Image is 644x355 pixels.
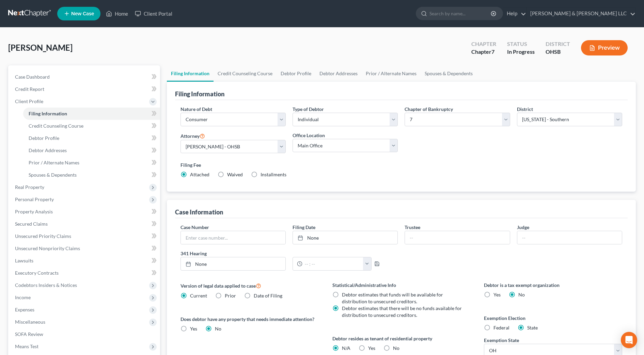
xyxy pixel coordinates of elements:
[10,71,160,83] a: Case Dashboard
[342,305,462,318] span: Debtor estimates that there will be no funds available for distribution to unsecured creditors.
[546,48,570,56] div: OHSB
[10,242,160,255] a: Unsecured Nonpriority Claims
[302,257,363,270] input: -- : --
[15,98,43,104] span: Client Profile
[332,335,471,342] label: Debtor resides as tenant of residential property
[15,319,45,325] span: Miscellaneous
[581,40,628,55] button: Preview
[405,106,453,113] label: Chapter of Bankruptcy
[484,281,622,289] label: Debtor is a tax exempt organization
[181,257,285,270] a: None
[362,65,421,82] a: Prior / Alternate Names
[8,43,73,52] span: [PERSON_NAME]
[23,120,160,132] a: Credit Counseling Course
[471,48,496,56] div: Chapter
[167,65,214,82] a: Filing Information
[527,325,538,330] span: State
[342,345,350,351] span: N/A
[23,157,160,169] a: Prior / Alternate Names
[29,123,83,129] span: Credit Counseling Course
[293,106,324,113] label: Type of Debtor
[484,314,622,322] label: Exemption Election
[517,106,533,113] label: District
[342,292,443,304] span: Debtor estimates that funds will be available for distribution to unsecured creditors.
[29,135,59,141] span: Debtor Profile
[103,7,131,20] a: Home
[518,292,525,297] span: No
[15,258,33,263] span: Lawsuits
[10,83,160,95] a: Credit Report
[507,40,535,48] div: Status
[177,250,402,257] label: 341 Hearing
[227,172,243,177] span: Waived
[15,221,48,227] span: Secured Claims
[10,255,160,267] a: Lawsuits
[71,11,94,16] span: New Case
[181,231,285,244] input: Enter case number...
[29,172,77,178] span: Spouses & Dependents
[261,172,286,177] span: Installments
[517,231,622,244] input: --
[10,230,160,242] a: Unsecured Priority Claims
[493,325,509,330] span: Federal
[23,169,160,181] a: Spouses & Dependents
[23,108,160,120] a: Filing Information
[507,48,535,56] div: In Progress
[29,111,67,116] span: Filing Information
[29,147,67,153] span: Debtor Addresses
[493,292,501,297] span: Yes
[15,86,44,92] span: Credit Report
[15,233,71,239] span: Unsecured Priority Claims
[23,132,160,144] a: Debtor Profile
[517,224,529,231] label: Judge
[23,144,160,157] a: Debtor Addresses
[254,293,282,298] span: Date of Filing
[180,161,622,168] label: Filing Fee
[15,74,50,80] span: Case Dashboard
[393,345,399,351] span: No
[293,132,325,139] label: Office Location
[190,326,197,332] span: Yes
[368,345,375,351] span: Yes
[214,65,277,82] a: Credit Counseling Course
[277,65,315,82] a: Debtor Profile
[15,245,80,251] span: Unsecured Nonpriority Claims
[429,7,492,20] input: Search by name...
[15,331,43,337] span: SOFA Review
[293,224,315,231] label: Filing Date
[10,267,160,279] a: Executory Contracts
[180,132,205,140] label: Attorney
[546,40,570,48] div: District
[10,328,160,340] a: SOFA Review
[15,282,77,288] span: Codebtors Insiders & Notices
[190,172,209,177] span: Attached
[527,7,635,20] a: [PERSON_NAME] & [PERSON_NAME] LLC
[190,293,207,298] span: Current
[180,224,209,231] label: Case Number
[215,326,221,332] span: No
[175,208,223,216] div: Case Information
[15,209,53,214] span: Property Analysis
[315,65,362,82] a: Debtor Addresses
[503,7,526,20] a: Help
[15,270,59,276] span: Executory Contracts
[180,281,319,290] label: Version of legal data applied to case
[175,90,224,98] div: Filing Information
[15,307,34,312] span: Expenses
[131,7,176,20] a: Client Portal
[15,184,44,190] span: Real Property
[491,48,494,55] span: 7
[471,40,496,48] div: Chapter
[15,196,54,202] span: Personal Property
[332,281,471,289] label: Statistical/Administrative Info
[10,206,160,218] a: Property Analysis
[15,294,31,300] span: Income
[10,218,160,230] a: Secured Claims
[225,293,236,298] span: Prior
[421,65,477,82] a: Spouses & Dependents
[29,160,79,165] span: Prior / Alternate Names
[621,332,637,348] div: Open Intercom Messenger
[180,316,319,323] label: Does debtor have any property that needs immediate attention?
[15,343,38,349] span: Means Test
[405,231,509,244] input: --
